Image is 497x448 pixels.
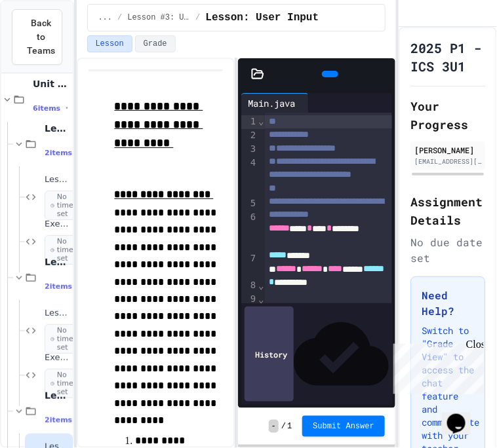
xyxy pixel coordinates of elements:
[45,191,83,221] span: No time set
[5,5,90,83] div: Chat with us now!Close
[414,144,481,156] div: [PERSON_NAME]
[241,279,258,293] div: 8
[45,149,72,157] span: 2 items
[241,293,258,320] div: 9
[410,39,485,75] h1: 2025 P1 - ICS 3U1
[258,116,264,126] span: Fold line
[206,10,319,26] span: Lesson: User Input
[117,12,122,23] span: /
[287,421,292,432] span: 1
[241,115,258,129] div: 1
[45,174,70,185] span: Lesson: Output/Output Formatting
[33,104,60,113] span: 6 items
[45,122,70,134] span: Lesson #1: Output/Output Formatting
[410,234,485,266] div: No due date set
[241,96,302,110] div: Main.java
[98,12,113,23] span: ...
[27,16,55,58] span: Back to Teams
[135,35,176,52] button: Grade
[45,235,83,265] span: No time set
[241,211,258,252] div: 6
[241,129,258,143] div: 2
[33,78,70,90] span: Unit #2: Basic Programming Concepts
[269,420,279,433] span: -
[45,369,83,399] span: No time set
[45,416,72,424] span: 2 items
[241,143,258,157] div: 3
[388,339,484,394] iframe: chat widget
[245,307,294,401] div: History
[258,280,264,291] span: Fold line
[410,97,485,134] h2: Your Progress
[45,256,70,268] span: Lesson #2: Variables & Data Types
[45,352,70,364] span: Exercises: Variables & Data Types
[414,157,481,166] div: [EMAIL_ADDRESS][DOMAIN_NAME]
[45,308,70,319] span: Lesson: Variables & Data Types
[45,390,70,401] span: Lesson #3: User Input
[45,219,70,230] span: Exercises: Output/Output Formatting
[127,12,190,23] span: Lesson #3: User Input
[422,288,474,319] h3: Need Help?
[241,252,258,280] div: 7
[66,103,68,113] span: •
[313,421,374,432] span: Submit Answer
[281,421,286,432] span: /
[241,157,258,198] div: 4
[87,35,132,52] button: Lesson
[195,12,200,23] span: /
[442,396,484,435] iframe: chat widget
[45,282,72,291] span: 2 items
[410,193,485,229] h2: Assignment Details
[45,324,83,354] span: No time set
[241,197,258,211] div: 5
[258,294,264,305] span: Fold line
